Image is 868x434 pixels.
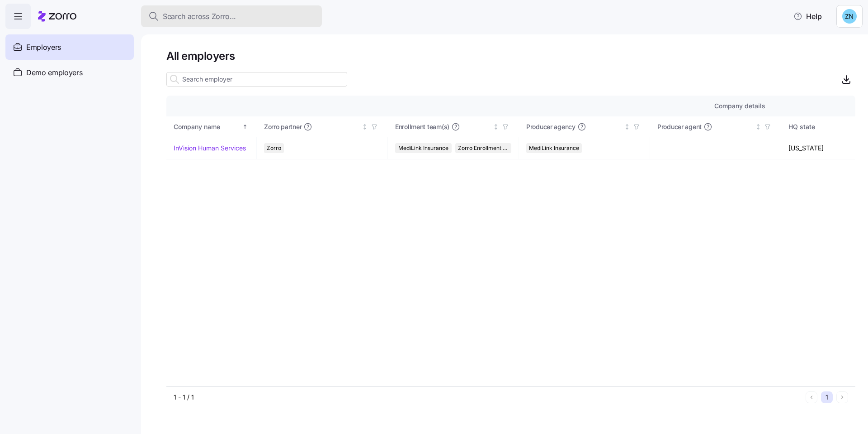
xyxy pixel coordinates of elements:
[141,5,322,27] button: Search across Zorro...
[755,124,761,130] div: Not sorted
[166,116,257,137] th: Company nameSorted ascending
[257,116,388,137] th: Zorro partnerNot sorted
[388,116,519,137] th: Enrollment team(s)Not sorted
[5,34,134,60] a: Employers
[657,122,702,131] span: Producer agent
[398,143,448,153] span: MediLink Insurance
[26,67,83,78] span: Demo employers
[836,391,848,403] button: Next page
[174,144,246,153] a: InVision Human Services
[362,124,368,130] div: Not sorted
[458,143,509,153] span: Zorro Enrollment Team
[26,42,61,53] span: Employers
[163,11,236,22] span: Search across Zorro...
[242,124,248,130] div: Sorted ascending
[842,9,857,24] img: 5c518db9dac3a343d5b258230af867d6
[529,143,579,153] span: MediLink Insurance
[166,72,347,87] input: Search employer
[806,391,817,403] button: Previous page
[624,124,630,130] div: Not sorted
[519,116,650,137] th: Producer agencyNot sorted
[526,122,576,131] span: Producer agency
[650,116,781,137] th: Producer agentNot sorted
[174,393,802,402] div: 1 - 1 / 1
[166,49,855,63] h1: All employers
[5,60,134,85] a: Demo employers
[786,7,829,25] button: Help
[395,122,449,131] span: Enrollment team(s)
[264,122,302,131] span: Zorro partner
[793,11,822,22] span: Help
[821,391,833,403] button: 1
[267,143,281,153] span: Zorro
[493,124,499,130] div: Not sorted
[174,122,241,132] div: Company name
